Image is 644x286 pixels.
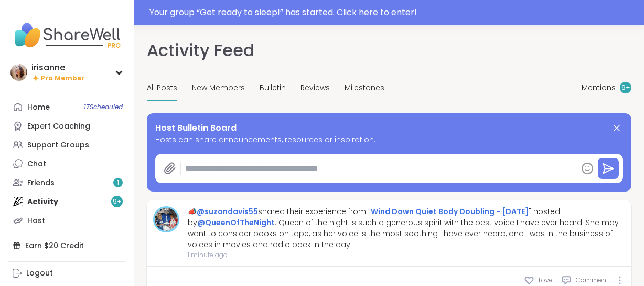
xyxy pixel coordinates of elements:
[117,178,119,187] span: 1
[10,64,27,81] img: irisanne
[147,38,254,63] h1: Activity Feed
[26,268,53,279] div: Logout
[8,211,125,230] a: Host
[582,82,616,93] span: Mentions
[192,82,245,93] span: New Members
[31,62,84,73] div: irisanne
[8,98,125,116] a: Home17Scheduled
[27,121,90,132] div: Expert Coaching
[155,122,237,134] span: Host Bulletin Board
[155,134,623,145] span: Hosts can share announcements, resources or inspiration.
[576,276,608,285] span: Comment
[8,116,125,135] a: Expert Coaching
[27,140,89,151] div: Support Groups
[27,159,46,170] div: Chat
[300,82,330,93] span: Reviews
[8,264,125,283] a: Logout
[147,82,177,93] span: All Posts
[345,82,384,93] span: Milestones
[41,74,84,83] span: Pro Member
[371,206,529,217] a: Wind Down Quiet Body Doubling - [DATE]
[539,276,553,285] span: Love
[260,82,286,93] span: Bulletin
[197,206,258,217] a: @suzandavis55
[188,206,625,250] div: 📣 shared their experience from " " hosted by : Queen of the night is such a generous spirit with ...
[8,154,125,173] a: Chat
[155,208,178,231] img: suzandavis55
[8,236,125,255] div: Earn $20 Credit
[27,102,50,113] div: Home
[8,135,125,154] a: Support Groups
[149,6,638,19] div: Your group “ Get ready to sleep! ” has started. Click here to enter!
[188,250,625,260] span: 1 minute ago
[8,17,125,54] img: ShareWell Nav Logo
[27,216,45,226] div: Host
[153,206,179,232] a: suzandavis55
[621,83,630,92] span: 9 +
[84,103,123,111] span: 17 Scheduled
[8,173,125,192] a: Friends1
[27,178,55,188] div: Friends
[197,217,275,228] a: @QueenOfTheNight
